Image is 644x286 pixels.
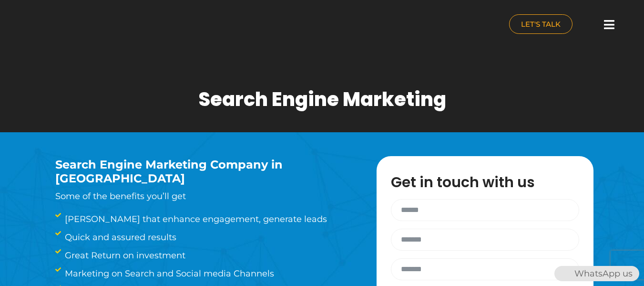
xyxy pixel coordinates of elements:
img: nuance-qatar_logo [5,5,85,46]
span: Great Return on investment [62,249,185,262]
a: nuance-qatar_logo [5,5,317,46]
a: WhatsAppWhatsApp us [554,268,639,279]
span: Marketing on Search and Social media Channels [62,267,274,280]
a: LET'S TALK [509,14,572,34]
h3: Get in touch with us [391,175,589,190]
span: LET'S TALK [521,21,561,28]
p: Some of the benefits you’ll get [55,190,348,203]
h1: Search Engine Marketing [198,88,446,111]
span: Quick and assured results [62,231,176,244]
h3: Search Engine Marketing Company in [GEOGRAPHIC_DATA] [55,158,348,186]
img: WhatsApp [555,266,571,281]
span: [PERSON_NAME] that enhance engagement, generate leads [62,212,327,226]
div: WhatsApp us [554,266,639,281]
